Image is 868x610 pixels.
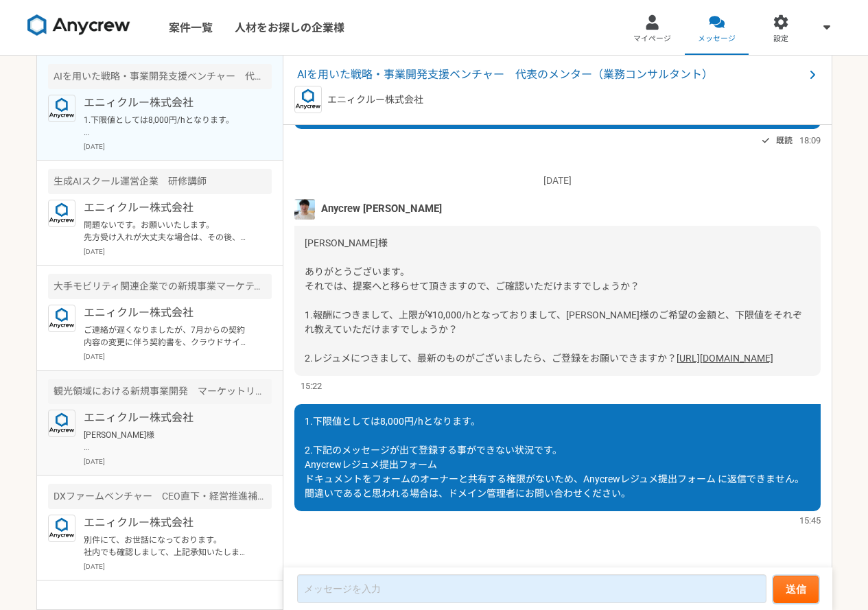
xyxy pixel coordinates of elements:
img: logo_text_blue_01.png [294,86,322,113]
p: エニィクルー株式会社 [84,410,253,426]
span: 18:09 [799,134,821,147]
span: AIを用いた戦略・事業開発支援ベンチャー 代表のメンター（業務コンサルタント） [297,67,804,83]
div: 大手モビリティ関連企業での新規事業マーケティングのサポートポジションを募集！ [48,274,272,299]
img: logo_text_blue_01.png [48,200,75,227]
p: [DATE] [84,141,272,152]
p: エニィクルー株式会社 [84,95,253,111]
p: 問題ないです。お願いいたします。 先方受け入れが大丈夫な場合は、その後、私のメインの会社に承認を得る必要がある事をご了承ください。 [84,219,253,244]
span: マイページ [633,34,671,45]
p: エニィクルー株式会社 [327,93,423,107]
p: エニィクルー株式会社 [84,305,253,321]
span: 1.下限値としては8,000円/hとなります。 2.下記のメッセージが出て登録する事ができない状況です。 Anycrewレジュメ提出フォーム ドキュメントをフォームのオーナーと共有する権限がない... [305,416,804,499]
p: [PERSON_NAME]様 ご連絡ありがとうございます。 承知いたしました。 [84,429,253,454]
img: 8DqYSo04kwAAAAASUVORK5CYII= [27,14,130,36]
span: 既読 [776,132,793,149]
p: 別件にて、お世話になっております。 社内でも確認しまして、上記承知いたしました。 引き続きよろしくお願いいたします。 [84,534,253,559]
p: [DATE] [84,561,272,572]
p: ご連絡が遅くなりましたが、7月からの契約内容の変更に伴う契約書を、クラウドサインにてお送りしましたので、ご確認と締結をお願いいたします。 ご不明点あれば、ご連絡ください。 [84,324,253,349]
img: %E3%83%95%E3%82%9A%E3%83%AD%E3%83%95%E3%82%A3%E3%83%BC%E3%83%AB%E7%94%BB%E5%83%8F%E3%81%AE%E3%82%... [294,199,315,220]
p: 1.下限値としては8,000円/hとなります。 2.下記のメッセージが出て登録する事ができない状況です。 Anycrewレジュメ提出フォーム ドキュメントをフォームのオーナーと共有する権限がない... [84,114,253,139]
span: Anycrew [PERSON_NAME] [321,201,442,216]
p: [DATE] [84,456,272,467]
div: AIを用いた戦略・事業開発支援ベンチャー 代表のメンター（業務コンサルタント） [48,64,272,89]
p: エニィクルー株式会社 [84,200,253,216]
div: DXファームベンチャー CEO直下・経営推進補佐（若手・月1出社） [48,484,272,509]
div: 生成AIスクール運営企業 研修講師 [48,169,272,194]
span: 15:45 [799,514,821,527]
span: 15:22 [301,379,322,392]
img: logo_text_blue_01.png [48,515,75,542]
button: 送信 [773,576,819,603]
span: [PERSON_NAME]様 ありがとうございます。 それでは、提案へと移らせて頂きますので、ご確認いただけますでしょうか？ 1.報酬につきまして、上限が¥10,000/hとなっておりまして、[... [305,237,802,364]
p: [DATE] [294,174,821,188]
img: logo_text_blue_01.png [48,95,75,122]
p: エニィクルー株式会社 [84,515,253,531]
span: メッセージ [698,34,736,45]
img: logo_text_blue_01.png [48,305,75,332]
img: logo_text_blue_01.png [48,410,75,437]
a: [URL][DOMAIN_NAME] [677,353,773,364]
p: [DATE] [84,351,272,362]
p: [DATE] [84,246,272,257]
span: 設定 [773,34,788,45]
div: 観光領域における新規事業開発 マーケットリサーチ [48,379,272,404]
